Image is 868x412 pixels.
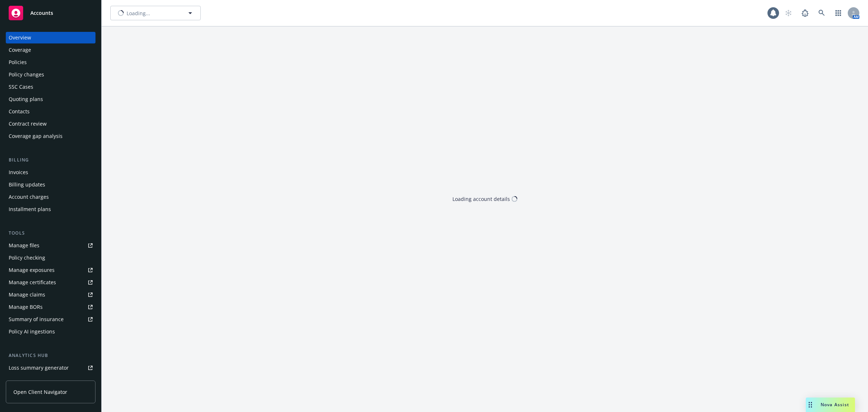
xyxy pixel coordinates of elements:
[6,179,95,190] a: Billing updates
[9,179,45,190] div: Billing updates
[9,301,43,313] div: Manage BORs
[6,264,95,276] a: Manage exposures
[814,6,829,20] a: Search
[9,130,63,142] div: Coverage gap analysis
[6,240,95,251] a: Manage files
[6,81,95,93] a: SSC Cases
[9,240,39,251] div: Manage files
[9,118,47,130] div: Contract review
[9,362,69,374] div: Loss summary generator
[821,402,849,408] span: Nova Assist
[30,10,53,16] span: Accounts
[6,44,95,56] a: Coverage
[9,69,44,80] div: Policy changes
[6,326,95,337] a: Policy AI ingestions
[9,264,55,276] div: Manage exposures
[9,32,31,43] div: Overview
[6,252,95,264] a: Policy checking
[110,6,201,20] button: Loading...
[9,191,49,203] div: Account charges
[6,3,95,23] a: Accounts
[6,118,95,130] a: Contract review
[6,56,95,68] a: Policies
[6,277,95,288] a: Manage certificates
[6,191,95,203] a: Account charges
[6,167,95,178] a: Invoices
[9,203,51,215] div: Installment plans
[13,388,67,396] span: Open Client Navigator
[798,6,812,20] a: Report a Bug
[6,230,95,237] div: Tools
[9,81,33,93] div: SSC Cases
[806,398,815,412] div: Drag to move
[6,130,95,142] a: Coverage gap analysis
[9,277,56,288] div: Manage certificates
[127,9,150,17] span: Loading...
[9,314,64,325] div: Summary of insurance
[6,362,95,374] a: Loss summary generator
[6,32,95,43] a: Overview
[9,289,45,300] div: Manage claims
[6,93,95,105] a: Quoting plans
[9,56,27,68] div: Policies
[806,398,855,412] button: Nova Assist
[6,106,95,117] a: Contacts
[6,203,95,215] a: Installment plans
[9,106,30,117] div: Contacts
[6,69,95,80] a: Policy changes
[6,301,95,313] a: Manage BORs
[9,326,55,337] div: Policy AI ingestions
[6,156,95,164] div: Billing
[9,252,45,264] div: Policy checking
[452,195,510,203] div: Loading account details
[9,44,31,56] div: Coverage
[6,314,95,325] a: Summary of insurance
[6,289,95,300] a: Manage claims
[9,93,43,105] div: Quoting plans
[781,6,796,20] a: Start snowing
[831,6,846,20] a: Switch app
[6,352,95,359] div: Analytics hub
[9,167,28,178] div: Invoices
